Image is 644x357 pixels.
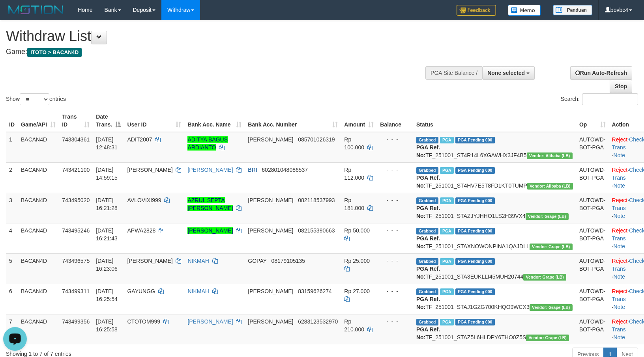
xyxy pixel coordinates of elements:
a: ADITYA BAGUS ARDIANTO [187,136,228,151]
span: Vendor URL: https://dashboard.q2checkout.com/secure [526,213,569,220]
span: AVLOVIXI999 [127,197,161,203]
span: [DATE] 16:23:06 [96,258,118,272]
span: Copy 082118537993 to clipboard [298,197,335,203]
span: Rp 25.000 [344,258,370,264]
td: AUTOWD-BOT-PGA [576,253,609,284]
td: TF_251001_STAJ1GZG700KHQO9WCX3 [413,284,576,314]
b: PGA Ref. No: [416,144,440,158]
span: Rp 100.000 [344,136,364,151]
td: TF_251001_STAZJYJHHO1LS2H39VX4 [413,193,576,223]
span: PGA Pending [455,167,495,174]
span: Copy 082155390663 to clipboard [298,227,335,234]
span: Grabbed [416,319,438,325]
select: Showentries [20,93,49,105]
h1: Withdraw List [6,28,421,44]
span: Rp 210.000 [344,318,364,333]
span: Marked by bovbc1 [440,258,454,265]
div: - - - [380,166,410,174]
td: AUTOWD-BOT-PGA [576,314,609,344]
span: PGA Pending [455,288,495,295]
td: AUTOWD-BOT-PGA [576,132,609,163]
span: Marked by bovbc1 [440,319,454,325]
td: TF_251001_ST4HV7E5T8FD1KT0TUMP [413,162,576,193]
span: Vendor URL: https://dashboard.q2checkout.com/secure [523,274,566,281]
td: 4 [6,223,18,253]
label: Show entries [6,93,66,105]
td: BACAN4D [18,223,59,253]
a: Reject [612,288,628,294]
div: - - - [380,318,410,325]
span: Rp 112.000 [344,167,364,181]
th: ID [6,110,18,132]
span: PGA Pending [455,258,495,265]
span: 743495020 [62,197,90,203]
th: Balance [377,110,413,132]
span: 743496575 [62,258,90,264]
a: Note [613,334,625,340]
span: Rp 181.000 [344,197,364,211]
th: Bank Acc. Number: activate to sort column ascending [245,110,341,132]
span: BRI [248,167,257,173]
span: [PERSON_NAME] [248,318,293,325]
td: BACAN4D [18,253,59,284]
td: 2 [6,162,18,193]
span: PGA Pending [455,197,495,204]
a: Note [613,182,625,189]
td: BACAN4D [18,132,59,163]
td: BACAN4D [18,193,59,223]
span: [DATE] 16:25:54 [96,288,118,302]
a: Note [613,152,625,158]
span: [PERSON_NAME] [127,167,172,173]
span: Marked by bovbc1 [440,197,454,204]
a: Note [613,213,625,219]
td: AUTOWD-BOT-PGA [576,162,609,193]
img: MOTION_logo.png [6,4,66,16]
span: GAYUNGG [127,288,155,294]
a: Note [613,273,625,280]
a: Reject [612,197,628,203]
span: [PERSON_NAME] [248,136,293,143]
a: AZRUL SEPTA [PERSON_NAME] [187,197,233,211]
th: Date Trans.: activate to sort column descending [93,110,124,132]
span: Marked by bovbc1 [440,137,454,143]
span: [DATE] 16:25:58 [96,318,118,333]
span: [DATE] 16:21:43 [96,227,118,242]
span: Vendor URL: https://dashboard.q2checkout.com/secure [527,183,573,190]
a: Reject [612,136,628,143]
span: Rp 27.000 [344,288,370,294]
span: Vendor URL: https://dashboard.q2checkout.com/secure [530,304,573,311]
img: panduan.png [553,5,592,15]
b: PGA Ref. No: [416,205,440,219]
td: BACAN4D [18,314,59,344]
span: 743495246 [62,227,90,234]
span: Marked by bovbc1 [440,228,454,234]
a: Reject [612,227,628,234]
th: Game/API: activate to sort column ascending [18,110,59,132]
span: 743499356 [62,318,90,325]
a: Note [613,304,625,310]
a: [PERSON_NAME] [187,318,233,325]
td: TF_251001_STAXNOWONPINA1QAJDLL [413,223,576,253]
div: - - - [380,257,410,265]
span: Grabbed [416,258,438,265]
span: Marked by bovbc1 [440,288,454,295]
span: Copy 6283123532970 to clipboard [298,318,338,325]
span: ADIT2007 [127,136,152,143]
b: PGA Ref. No: [416,296,440,310]
b: PGA Ref. No: [416,175,440,189]
a: [PERSON_NAME] [187,227,233,234]
td: AUTOWD-BOT-PGA [576,223,609,253]
span: Copy 602801048086537 to clipboard [262,167,308,173]
span: Grabbed [416,228,438,234]
span: Copy 83159626274 to clipboard [298,288,332,294]
span: Marked by bovbc1 [440,167,454,174]
td: BACAN4D [18,284,59,314]
span: [DATE] 14:59:15 [96,167,118,181]
span: APWA2828 [127,227,155,234]
span: 743421100 [62,167,90,173]
span: Grabbed [416,288,438,295]
span: CTOTOM999 [127,318,160,325]
th: Op: activate to sort column ascending [576,110,609,132]
th: Status [413,110,576,132]
span: PGA Pending [455,228,495,234]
